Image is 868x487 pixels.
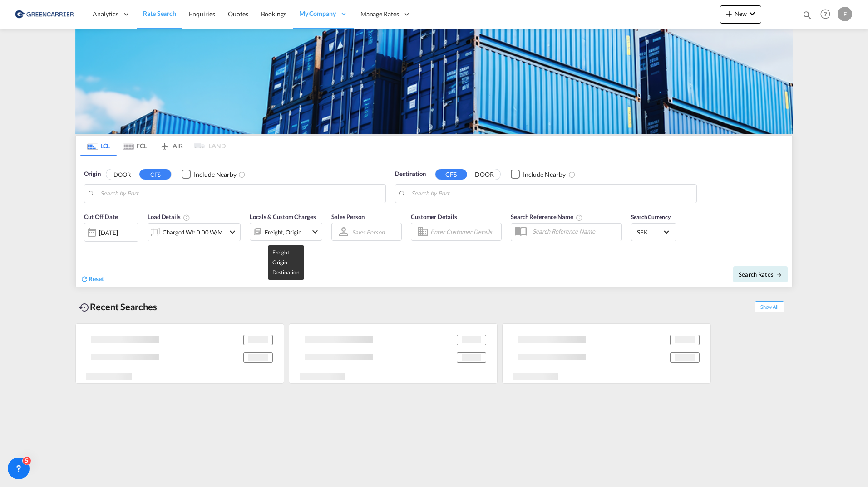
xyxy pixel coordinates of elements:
img: GreenCarrierFCL_LCL.png [75,29,793,134]
div: Freight Origin Destinationicon-chevron-down [250,223,322,241]
span: Manage Rates [360,10,399,19]
md-icon: icon-refresh [80,275,89,283]
span: Rate Search [143,10,176,17]
md-icon: icon-arrow-right [776,272,782,278]
md-icon: Unchecked: Ignores neighbouring ports when fetching rates.Checked : Includes neighbouring ports w... [568,171,576,178]
span: Destination [395,170,426,179]
span: Load Details [148,213,190,220]
md-icon: Your search will be saved by the below given name [576,214,583,221]
span: Search Reference Name [511,213,583,220]
span: Search Rates [739,271,782,278]
input: Search by Port [411,187,692,200]
md-pagination-wrapper: Use the left and right arrow keys to navigate between tabs [80,136,226,156]
span: Freight Origin Destination [272,249,300,276]
button: Search Ratesicon-arrow-right [733,266,788,282]
span: Origin [84,170,100,179]
md-tab-item: AIR [153,136,189,156]
button: CFS [435,169,467,180]
input: Search Reference Name [528,224,621,238]
div: icon-refreshReset [80,274,104,284]
input: Enter Customer Details [430,225,498,239]
div: Charged Wt: 0,00 W/M [163,226,223,239]
md-datepicker: Select [84,241,91,253]
button: DOOR [106,169,138,180]
div: Recent Searches [75,297,161,317]
span: Analytics [93,10,118,19]
span: Enquiries [189,10,215,18]
div: Origin DOOR CFS Checkbox No InkUnchecked: Ignores neighbouring ports when fetching rates.Checked ... [76,156,792,287]
md-icon: icon-chevron-down [227,227,238,238]
md-select: Sales Person [351,225,385,239]
md-icon: icon-magnify [802,10,812,20]
div: Include Nearby [523,170,566,179]
span: Reset [89,275,104,282]
img: 609dfd708afe11efa14177256b0082fb.png [14,4,75,24]
div: Freight Origin Destination [265,226,307,239]
button: CFS [139,169,171,180]
span: Search Currency [631,214,671,220]
md-icon: icon-backup-restore [79,302,90,313]
md-checkbox: Checkbox No Ink [511,170,566,179]
span: Customer Details [411,213,457,220]
span: My Company [299,9,336,18]
md-icon: icon-airplane [159,141,170,147]
md-icon: Unchecked: Ignores neighbouring ports when fetching rates.Checked : Includes neighbouring ports w... [238,171,246,178]
span: Locals & Custom Charges [250,213,316,220]
md-icon: icon-plus 400-fg [724,8,735,19]
span: Show All [755,301,784,312]
span: Bookings [261,10,286,18]
div: Include Nearby [194,170,237,179]
md-icon: icon-chevron-down [747,8,758,19]
span: Quotes [228,10,248,18]
span: SEK [637,228,662,236]
div: F [838,7,852,21]
div: [DATE] [99,229,118,237]
md-icon: icon-chevron-down [310,226,321,237]
span: Help [818,6,833,22]
span: Cut Off Date [84,213,118,220]
md-icon: Chargeable Weight [183,214,190,221]
div: [DATE] [84,223,138,242]
div: Help [818,6,838,23]
md-checkbox: Checkbox No Ink [182,170,237,179]
input: Search by Port [100,187,381,200]
md-tab-item: FCL [117,136,153,156]
span: Sales Person [331,213,365,220]
button: DOOR [469,169,500,180]
div: Charged Wt: 0,00 W/Micon-chevron-down [148,223,241,241]
span: New [724,10,758,17]
button: icon-plus 400-fgNewicon-chevron-down [720,5,761,24]
md-select: Select Currency: kr SEKSweden Krona [636,225,671,239]
md-tab-item: LCL [80,136,117,156]
div: icon-magnify [802,10,812,24]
